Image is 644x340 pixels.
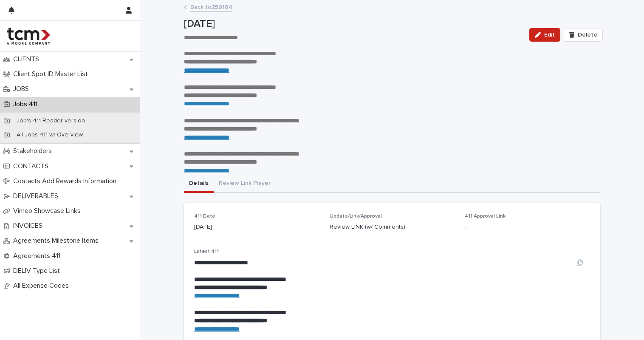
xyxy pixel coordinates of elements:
[10,162,55,170] p: CONTACTS
[10,117,92,125] p: Job's 411 Reader version
[194,249,219,254] span: Latest 411
[10,55,46,63] p: CLIENTS
[465,214,506,219] span: 411 Approval Link
[10,177,123,185] p: Contacts Add Rewards Information
[10,252,67,260] p: Agreements 411
[10,207,88,215] p: Vimeo Showcase Links
[10,282,76,290] p: All Expense Codes
[330,214,382,219] span: Update/Link/Approval
[529,28,560,42] button: Edit
[10,192,65,200] p: DELIVERABLES
[190,2,232,11] a: Back to250184
[544,32,555,38] span: Edit
[10,100,44,108] p: Jobs 411
[10,267,67,275] p: DELIV Type List
[194,214,215,219] span: 411 Date
[10,131,90,139] p: All Jobs 411 w/ Overview
[194,223,319,232] p: [DATE]
[578,32,597,38] span: Delete
[184,175,214,193] button: Details
[10,70,95,78] p: Client Spot ID Master List
[10,85,36,93] p: JOBS
[10,237,105,245] p: Agreements Milestone Items
[184,18,523,30] p: [DATE]
[214,175,276,193] button: Review Link Player
[10,222,49,230] p: INVOICES
[564,28,603,42] button: Delete
[330,223,455,232] p: Review LINK (w/ Comments)
[10,147,59,155] p: Stakeholders
[7,28,50,45] img: 4hMmSqQkux38exxPVZHQ
[465,223,590,232] p: -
